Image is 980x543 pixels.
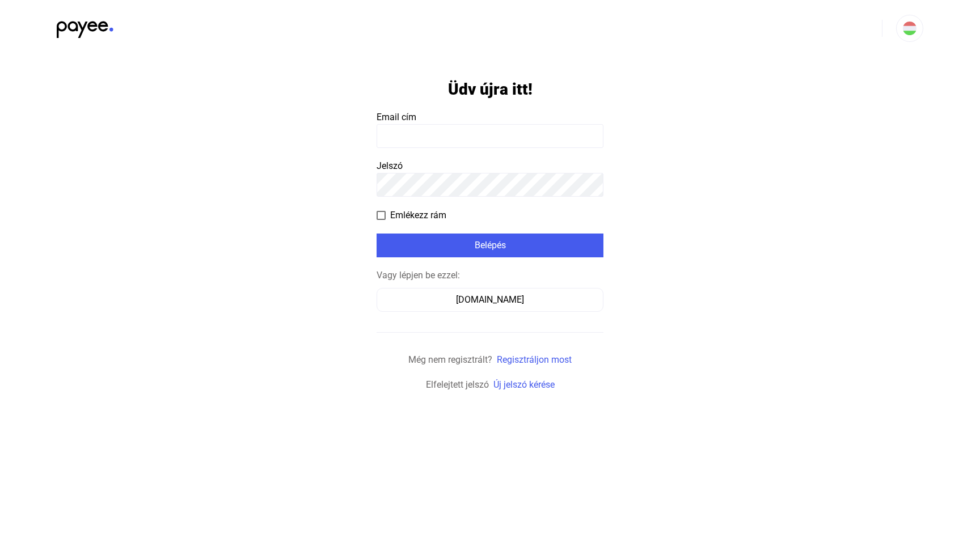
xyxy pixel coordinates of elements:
button: HU [896,15,923,42]
div: Vagy lépjen be ezzel: [377,269,603,282]
div: Belépés [380,239,600,252]
span: Még nem regisztrált? [408,354,492,365]
img: HU [903,22,916,35]
button: Belépés [377,234,603,257]
a: Regisztráljon most [497,354,572,365]
button: [DOMAIN_NAME] [377,288,603,312]
div: [DOMAIN_NAME] [381,293,599,307]
h1: Üdv újra itt! [448,79,533,99]
a: Új jelszó kérése [493,379,555,390]
span: Emlékezz rám [390,209,446,222]
img: black-payee-blue-dot.svg [57,15,113,38]
a: [DOMAIN_NAME] [377,294,603,305]
span: Elfelejtett jelszó [426,379,489,390]
span: Email cím [377,112,416,122]
span: Jelszó [377,160,403,171]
